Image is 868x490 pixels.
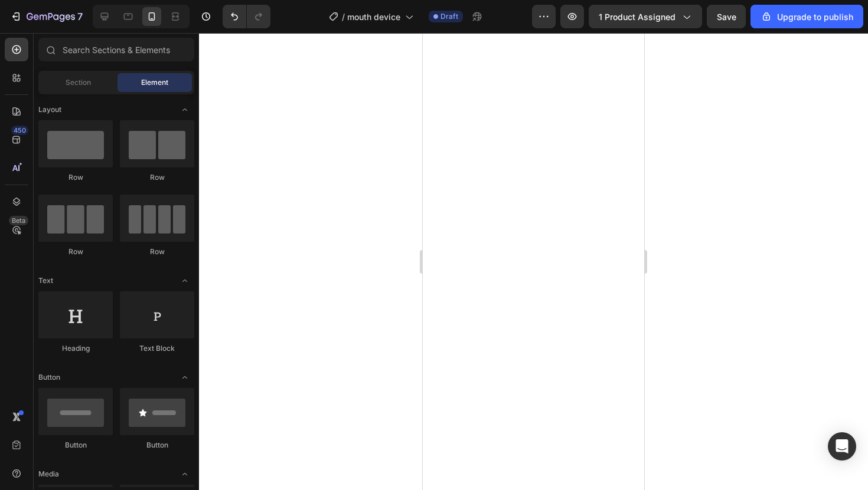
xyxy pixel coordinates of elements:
[5,5,88,28] button: 7
[761,11,853,23] div: Upgrade to publish
[11,126,28,135] div: 450
[175,100,194,119] span: Toggle open
[120,172,194,183] div: Row
[347,11,400,23] span: mouth device
[38,246,113,257] div: Row
[440,11,458,22] span: Draft
[750,5,863,28] button: Upgrade to publish
[38,172,113,183] div: Row
[223,5,270,28] div: Undo/Redo
[717,12,736,22] span: Save
[342,11,345,23] span: /
[599,11,676,23] span: 1 product assigned
[120,440,194,450] div: Button
[175,465,194,484] span: Toggle open
[120,343,194,354] div: Text Block
[828,432,856,461] div: Open Intercom Messenger
[38,275,53,286] span: Text
[120,246,194,257] div: Row
[77,9,83,24] p: 7
[38,38,194,61] input: Search Sections & Elements
[9,216,28,225] div: Beta
[175,271,194,290] span: Toggle open
[141,77,168,88] span: Element
[38,104,61,115] span: Layout
[707,5,746,28] button: Save
[38,372,60,383] span: Button
[38,343,113,354] div: Heading
[175,368,194,387] span: Toggle open
[38,440,113,450] div: Button
[589,5,702,28] button: 1 product assigned
[38,469,59,479] span: Media
[66,77,91,88] span: Section
[423,33,644,490] iframe: Design area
